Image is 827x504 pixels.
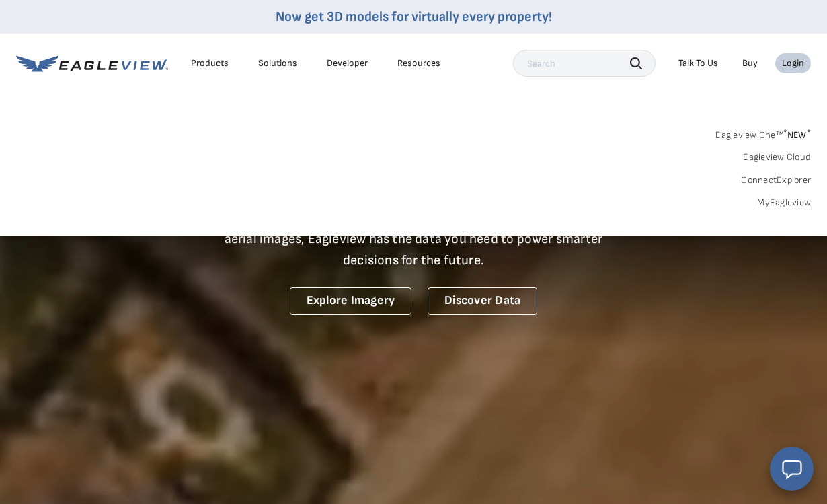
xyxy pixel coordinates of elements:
[741,174,811,186] a: ConnectExplorer
[258,57,297,69] div: Solutions
[290,287,412,315] a: Explore Imagery
[742,57,758,69] a: Buy
[208,207,619,271] p: A new era starts here. Built on more than 3.5 billion high-resolution aerial images, Eagleview ha...
[428,287,537,315] a: Discover Data
[276,9,552,25] a: Now get 3D models for virtually every property!
[397,57,440,69] div: Resources
[757,196,811,209] a: MyEagleview
[327,57,368,69] a: Developer
[770,447,814,491] button: Open chat window
[782,57,804,69] div: Login
[513,50,656,77] input: Search
[191,57,229,69] div: Products
[783,129,811,141] span: NEW
[743,151,811,164] a: Eagleview Cloud
[678,57,718,69] div: Talk To Us
[715,125,811,141] a: Eagleview One™*NEW*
